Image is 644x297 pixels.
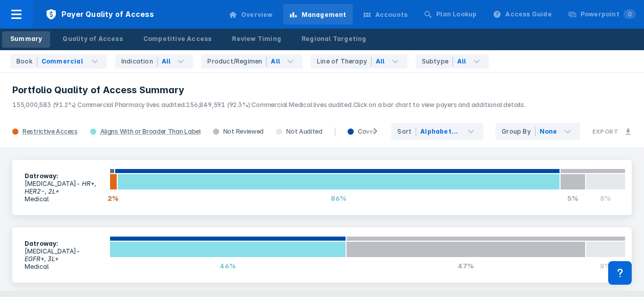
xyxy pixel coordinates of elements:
[283,4,353,25] a: Management
[502,127,535,136] div: Group By
[18,166,110,209] section: [MEDICAL_DATA]
[41,57,83,66] div: Commercial
[207,128,270,136] div: Not Reviewed
[10,34,42,44] div: Summary
[581,10,636,19] div: Powerpoint
[270,128,329,136] div: Not Audited
[207,57,267,66] div: Product/Regimen
[224,31,289,48] a: Review Timing
[186,101,353,109] span: 156,849,591 (92.3%) Commercial Medical lives audited.
[241,10,273,19] div: Overview
[25,240,58,247] b: Datroway :
[117,190,560,206] div: 86%
[135,31,220,48] a: Competitive Access
[110,258,346,274] div: 46%
[357,4,414,25] a: Accounts
[436,10,477,19] div: Plan Lookup
[12,101,186,109] span: 155,000,583 (91.2%) Commercial Pharmacy lives audited.
[12,227,632,283] a: Datroway:[MEDICAL_DATA]- EGFR+, 3L+Medical46%47%8%
[23,128,78,136] div: Restrictive Access
[302,34,367,44] div: Regional Targeting
[353,101,526,109] span: Click on a bar chart to view payers and additional details.
[54,31,131,48] a: Quality of Access
[223,4,279,25] a: Overview
[341,128,389,136] div: Covered
[25,195,103,203] p: Medical
[586,122,638,141] button: Export
[375,10,408,19] div: Accounts
[624,9,636,19] span: 0
[25,180,96,195] i: - HR+, HER2-, 2L+
[16,57,37,66] div: Book
[420,127,459,136] div: Alphabetically (A -> Z)
[586,258,626,274] div: 8%
[18,234,110,277] section: [MEDICAL_DATA]
[110,190,117,206] div: 2%
[12,84,632,96] h3: Portfolio Quality of Access Summary
[100,128,201,136] div: Aligns With or Broader Than Label
[376,57,385,66] div: All
[317,57,372,66] div: Line of Therapy
[12,160,632,215] a: Datroway:[MEDICAL_DATA]- HR+, HER2-, 2L+Medical2%86%5%8%
[505,10,551,19] div: Access Guide
[302,10,347,19] div: Management
[422,57,453,66] div: Subtype
[293,31,375,48] a: Regional Targeting
[271,57,280,66] div: All
[25,172,58,180] b: Datroway :
[25,247,80,263] i: - EGFR+, 3L+
[121,57,158,66] div: Indication
[25,263,103,270] p: Medical
[592,128,618,135] h3: Export
[540,127,557,136] div: None
[2,31,50,48] a: Summary
[346,258,586,274] div: 47%
[62,34,122,44] div: Quality of Access
[232,34,281,44] div: Review Timing
[586,190,626,206] div: 8%
[162,57,171,66] div: All
[560,190,586,206] div: 5%
[397,127,416,136] div: Sort
[608,261,632,285] div: Contact Support
[143,34,212,44] div: Competitive Access
[457,57,466,66] div: All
